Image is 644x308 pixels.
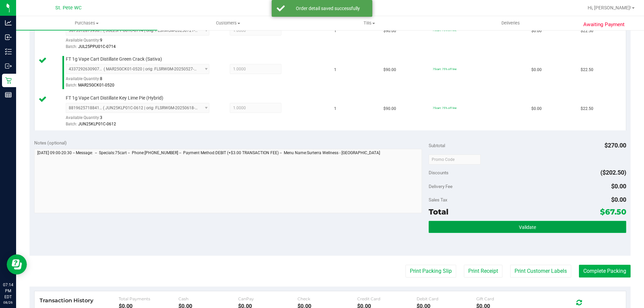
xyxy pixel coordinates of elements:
span: Tills [299,20,439,26]
span: $0.00 [611,183,626,190]
iframe: Resource center [7,254,27,274]
span: JUL25PPU01C-0714 [78,44,116,49]
span: Total [429,207,448,217]
span: $67.50 [600,207,626,217]
div: Available Quantity: [66,113,217,126]
span: Sales Tax [429,197,447,202]
span: St. Pete WC [55,5,82,11]
span: Notes (optional) [34,140,67,145]
div: Order detail saved successfully [288,5,367,12]
span: 8 [100,76,102,81]
div: Credit Card [357,296,417,301]
span: 1 [334,106,336,112]
span: Purchases [16,20,157,26]
span: Discounts [429,167,448,179]
span: $22.50 [581,28,593,34]
span: MAR25GCK01-0520 [78,83,114,87]
div: Gift Card [476,296,536,301]
span: $0.00 [611,196,626,203]
button: Validate [429,221,626,233]
span: $0.00 [531,67,542,73]
span: 1 [334,28,336,34]
inline-svg: Inventory [5,48,12,55]
span: JUN25KLP01C-0612 [78,122,116,126]
input: Promo Code [429,155,481,165]
span: Validate [519,225,536,230]
a: Purchases [16,16,157,30]
span: Hi, [PERSON_NAME]! [588,5,631,10]
button: Print Packing Slip [406,265,456,278]
span: 1 [334,67,336,73]
span: $90.00 [383,106,396,112]
span: $22.50 [581,106,593,112]
span: $90.00 [383,28,396,34]
span: FT 1g Vape Cart Distillate Green Crack (Sativa) [66,56,162,62]
span: Batch: [66,122,77,126]
span: Delivery Fee [429,184,452,189]
span: $0.00 [531,106,542,112]
span: 9 [100,38,102,43]
span: 75cart: 75% off line [433,106,457,110]
inline-svg: Analytics [5,19,12,26]
span: ($202.50) [600,169,626,176]
button: Print Customer Labels [510,265,571,278]
inline-svg: Inbound [5,34,12,41]
span: $270.00 [604,142,626,149]
span: 75cart: 75% off line [433,67,457,71]
span: Deliveries [492,20,529,26]
div: Available Quantity: [66,36,217,49]
span: Batch: [66,83,77,87]
div: Check [298,296,357,301]
div: Available Quantity: [66,74,217,87]
inline-svg: Outbound [5,63,12,69]
span: $22.50 [581,67,593,73]
span: Batch: [66,44,77,49]
span: 3 [100,115,102,120]
inline-svg: Retail [5,77,12,84]
div: Total Payments [119,296,178,301]
div: Debit Card [417,296,476,301]
span: Awaiting Payment [583,21,625,28]
a: Customers [157,16,299,30]
span: Customers [158,20,298,26]
div: Cash [178,296,238,301]
span: $90.00 [383,67,396,73]
p: 08/26 [3,300,13,305]
a: Deliveries [440,16,581,30]
a: Tills [299,16,440,30]
inline-svg: Reports [5,91,12,98]
button: Print Receipt [464,265,502,278]
span: $0.00 [531,28,542,34]
button: Complete Packing [579,265,631,278]
div: CanPay [238,296,298,301]
span: FT 1g Vape Cart Distillate Key Lime Pie (Hybrid) [66,95,163,101]
span: Subtotal [429,143,445,148]
p: 07:14 PM EDT [3,282,13,300]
